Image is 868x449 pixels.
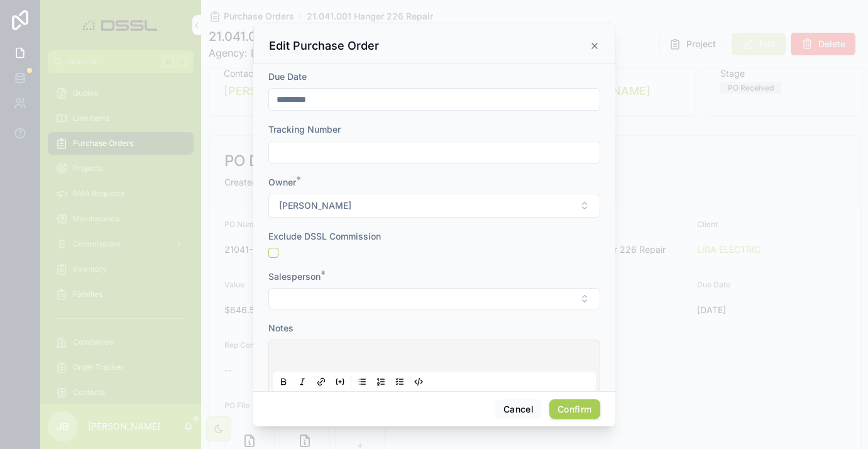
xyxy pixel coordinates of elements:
span: Salesperson [268,271,321,282]
span: Due Date [268,71,307,82]
button: Select Button [268,288,600,309]
span: [PERSON_NAME] [279,199,351,212]
button: Select Button [268,194,600,218]
button: Confirm [549,399,600,419]
span: Notes [268,323,294,333]
h3: Edit Purchase Order [269,38,379,53]
span: Owner [268,177,296,187]
span: Exclude DSSL Commission [268,231,381,241]
span: Tracking Number [268,124,341,135]
button: Cancel [495,399,542,419]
